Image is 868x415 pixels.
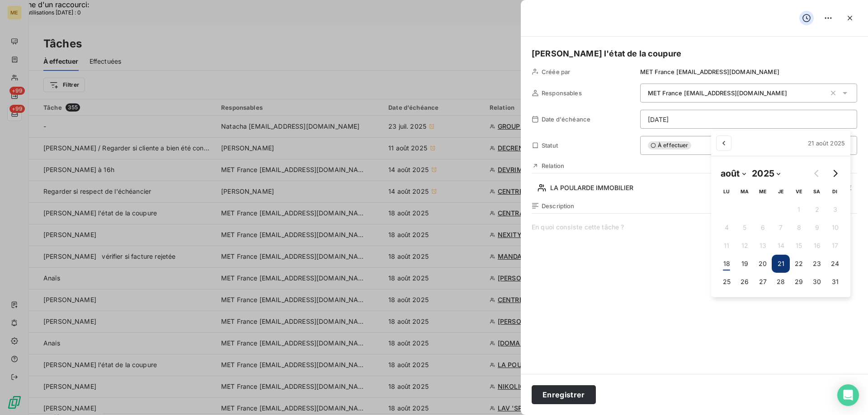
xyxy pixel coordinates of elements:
[754,255,772,273] button: 20
[736,219,754,237] button: 5
[808,201,826,219] button: 2
[790,219,808,237] button: 8
[717,255,736,273] button: 18
[736,237,754,255] button: 12
[717,273,736,291] button: 25
[717,219,736,237] button: 4
[754,273,772,291] button: 27
[754,237,772,255] button: 13
[772,219,790,237] button: 7
[790,273,808,291] button: 29
[790,255,808,273] button: 22
[826,255,844,273] button: 24
[808,219,826,237] button: 9
[736,182,754,201] th: mardi
[826,201,844,219] button: 3
[790,182,808,201] th: vendredi
[808,255,826,273] button: 23
[808,273,826,291] button: 30
[826,273,844,291] button: 31
[754,182,772,201] th: mercredi
[772,255,790,273] button: 21
[826,164,844,182] button: Go to next month
[826,182,844,201] th: dimanche
[826,219,844,237] button: 10
[808,182,826,201] th: samedi
[826,237,844,255] button: 17
[808,164,826,182] button: Go to previous month
[772,273,790,291] button: 28
[772,182,790,201] th: jeudi
[717,182,736,201] th: lundi
[790,201,808,219] button: 1
[772,237,790,255] button: 14
[808,140,845,147] span: 21 août 2025
[808,237,826,255] button: 16
[754,219,772,237] button: 6
[736,273,754,291] button: 26
[736,255,754,273] button: 19
[790,237,808,255] button: 15
[717,237,736,255] button: 11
